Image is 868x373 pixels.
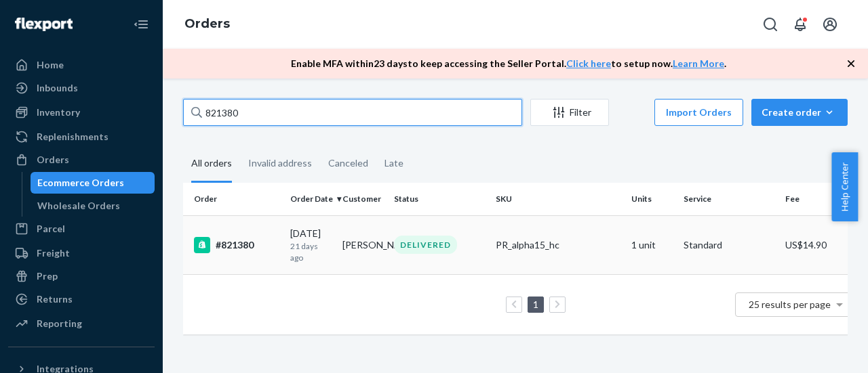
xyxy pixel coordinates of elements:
[183,183,285,215] th: Order
[37,292,73,306] div: Returns
[831,152,858,221] button: Help Center
[8,102,155,123] a: Inventory
[8,288,155,310] a: Returns
[15,18,73,31] img: Flexport logo
[787,11,814,38] button: Open notifications
[184,16,230,31] a: Orders
[8,242,155,264] a: Freight
[37,130,108,144] div: Replenishments
[8,54,155,76] a: Home
[290,240,332,263] p: 21 days ago
[566,58,611,69] a: Click here
[37,269,58,283] div: Prep
[285,183,337,215] th: Order Date
[751,99,848,126] button: Create order
[37,106,80,119] div: Inventory
[749,299,831,310] span: 25 results per page
[496,238,620,252] div: PR_alpha15_hc
[37,153,69,167] div: Orders
[183,99,522,126] input: Search orders
[37,246,70,260] div: Freight
[37,58,64,72] div: Home
[762,106,837,119] div: Create order
[8,313,155,334] a: Reporting
[291,57,726,70] p: Enable MFA within 23 days to keep accessing the Seller Portal. to setup now. .
[678,183,780,215] th: Service
[673,58,724,69] a: Learn More
[248,146,312,181] div: Invalid address
[394,236,457,254] div: DELIVERED
[191,146,232,183] div: All orders
[8,77,155,99] a: Inbounds
[654,99,743,126] button: Import Orders
[37,199,120,213] div: Wholesale Orders
[37,81,78,95] div: Inbounds
[780,183,861,215] th: Fee
[626,183,678,215] th: Units
[8,149,155,171] a: Orders
[31,195,155,217] a: Wholesale Orders
[684,238,774,252] p: Standard
[37,176,124,190] div: Ecommerce Orders
[342,193,384,204] div: Customer
[37,317,82,330] div: Reporting
[31,172,155,194] a: Ecommerce Orders
[530,299,541,310] a: Page 1 is your current page
[290,227,332,263] div: [DATE]
[490,183,626,215] th: SKU
[816,11,844,38] button: Open account menu
[389,183,490,215] th: Status
[8,126,155,148] a: Replenishments
[174,5,241,44] ol: breadcrumbs
[626,215,678,274] td: 1 unit
[8,265,155,287] a: Prep
[531,106,608,119] div: Filter
[8,218,155,240] a: Parcel
[757,11,784,38] button: Open Search Box
[194,237,279,253] div: #821380
[37,222,65,236] div: Parcel
[328,146,368,181] div: Canceled
[780,215,861,274] td: US$14.90
[530,99,609,126] button: Filter
[384,146,403,181] div: Late
[127,11,155,38] button: Close Navigation
[337,215,389,274] td: [PERSON_NAME]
